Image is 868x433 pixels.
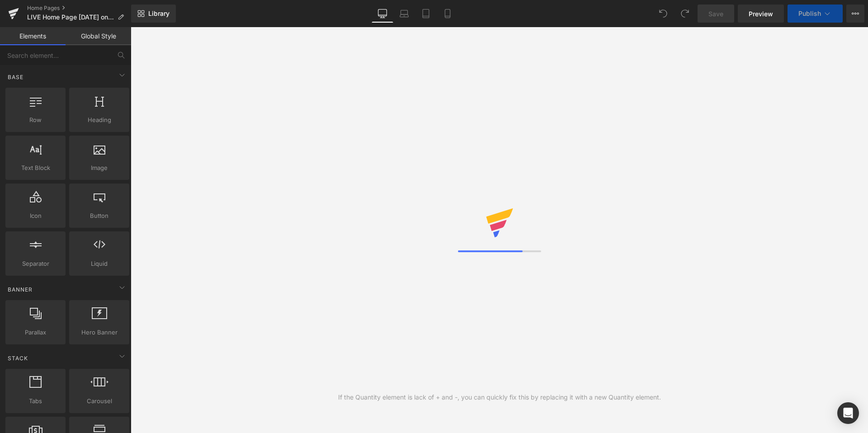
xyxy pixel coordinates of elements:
span: Button [72,211,127,221]
button: Redo [676,5,694,23]
span: Liquid [72,259,127,268]
span: Publish [798,10,821,17]
span: Heading [72,115,127,125]
span: Separator [8,259,63,268]
button: Publish [788,5,843,23]
span: Hero Banner [72,328,127,337]
button: Undo [654,5,672,23]
div: Open Intercom Messenger [837,402,859,424]
button: More [846,5,864,23]
a: Preview [738,5,784,23]
span: Icon [8,211,63,221]
span: Base [7,73,24,81]
span: Tabs [8,396,63,406]
span: Stack [7,354,29,362]
a: Desktop [372,5,393,23]
span: Text Block [8,163,63,173]
span: Row [8,115,63,125]
span: Parallax [8,328,63,337]
span: Library [148,9,170,18]
div: If the Quantity element is lack of + and -, you can quickly fix this by replacing it with a new Q... [338,392,661,402]
span: Save [708,9,723,19]
a: Laptop [393,5,415,23]
span: Banner [7,285,33,294]
span: LIVE Home Page [DATE] on by [PERSON_NAME] [27,14,114,21]
a: Tablet [415,5,437,23]
a: New Library [131,5,176,23]
span: Image [72,163,127,173]
a: Home Pages [27,5,131,12]
span: Carousel [72,396,127,406]
a: Mobile [437,5,458,23]
a: Global Style [66,27,131,45]
span: Preview [749,9,773,19]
